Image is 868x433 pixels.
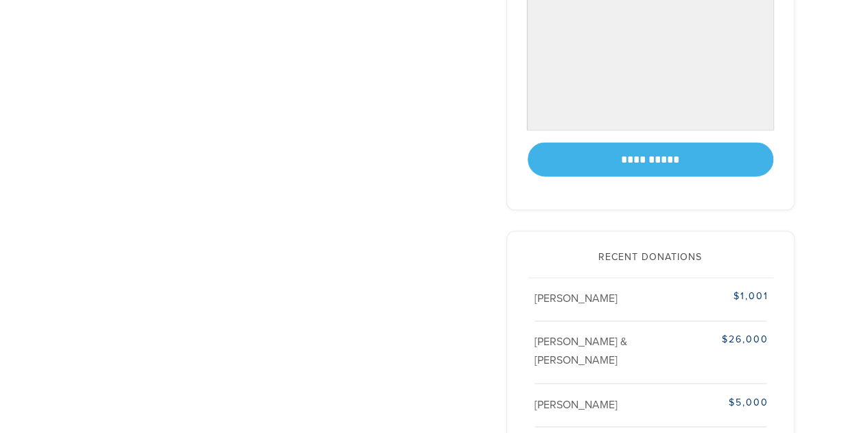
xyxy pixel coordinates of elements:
span: [PERSON_NAME] [535,397,618,411]
div: $5,000 [687,395,768,409]
div: $1,001 [687,289,768,303]
div: $26,000 [687,332,768,347]
span: [PERSON_NAME] [535,292,618,305]
span: [PERSON_NAME] & [PERSON_NAME] [535,335,627,367]
h2: Recent Donations [528,252,773,264]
